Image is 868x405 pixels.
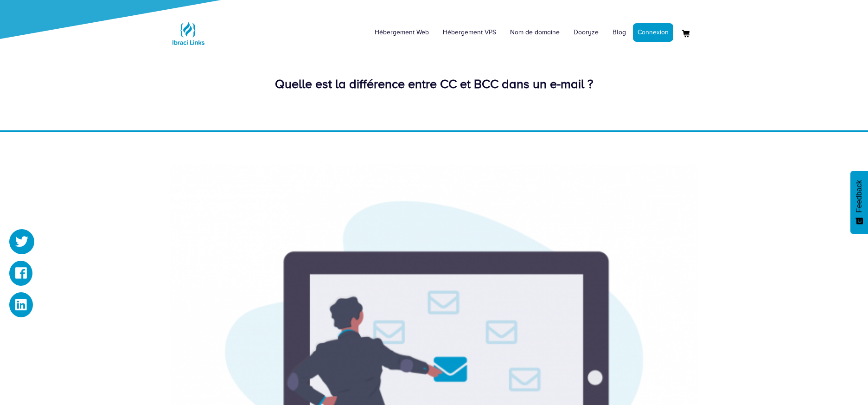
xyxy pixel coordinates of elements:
img: Logo Ibraci Links [170,15,207,52]
a: Blog [606,19,633,46]
div: Quelle est la différence entre CC et BCC dans un e-mail ? [170,75,698,93]
a: Hébergement VPS [436,19,503,46]
a: Logo Ibraci Links [170,7,207,52]
a: Hébergement Web [368,19,436,46]
span: Feedback [855,180,863,212]
a: Connexion [633,23,673,42]
a: Nom de domaine [503,19,567,46]
button: Feedback - Afficher l’enquête [850,171,868,234]
a: Dooryze [567,19,606,46]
